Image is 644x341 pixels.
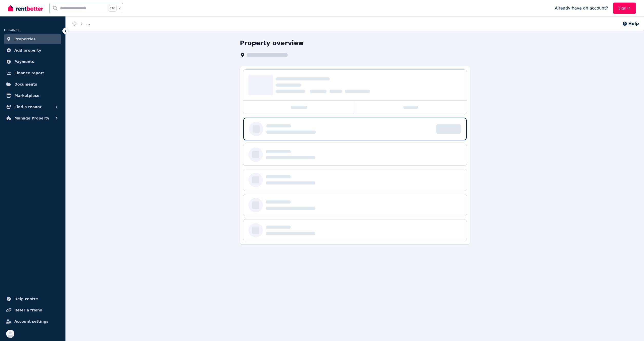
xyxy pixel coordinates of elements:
a: Finance report [4,68,61,78]
span: Properties [14,36,36,42]
span: ORGANISE [4,28,20,32]
a: Documents [4,79,61,89]
span: Documents [14,81,37,87]
span: Add property [14,47,41,53]
span: Payments [14,59,34,65]
a: Properties [4,34,61,44]
span: Help centre [14,296,38,302]
a: Help centre [4,294,61,304]
span: Already have an account? [555,5,608,11]
a: Marketplace [4,90,61,101]
img: RentBetter [8,4,43,12]
span: ... [86,21,90,26]
span: Manage Property [14,115,49,121]
a: Account settings [4,316,61,327]
a: Refer a friend [4,305,61,315]
a: Sign In [613,3,636,14]
h1: Property overview [240,39,304,47]
span: k [119,6,120,10]
span: Find a tenant [14,104,42,110]
button: Help [622,21,639,27]
span: Refer a friend [14,307,42,313]
button: Manage Property [4,113,61,123]
span: Ctrl [109,5,117,12]
button: Find a tenant [4,102,61,112]
a: Payments [4,57,61,67]
a: Add property [4,45,61,56]
span: Marketplace [14,93,39,99]
span: Account settings [14,318,49,325]
nav: Breadcrumb [66,16,96,31]
span: Finance report [14,70,44,76]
